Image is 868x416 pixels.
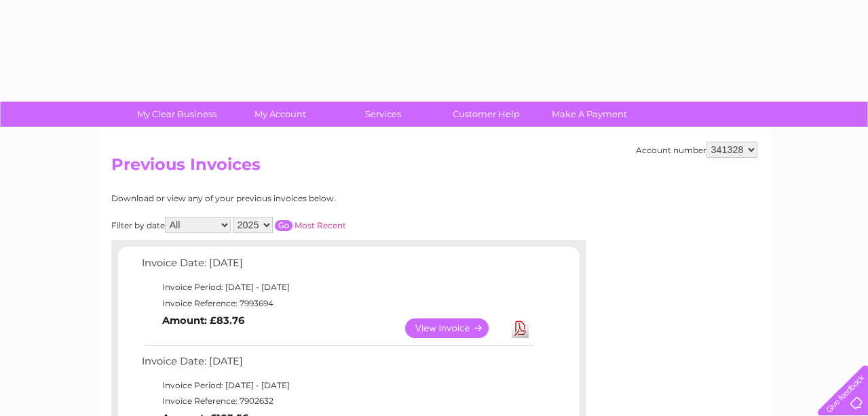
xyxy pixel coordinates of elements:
[138,295,535,312] td: Invoice Reference: 7993694
[533,102,645,127] a: Make A Payment
[512,318,529,338] a: Download
[636,142,757,158] div: Account number
[111,194,468,203] div: Download or view any of your previous invoices below.
[138,279,535,295] td: Invoice Period: [DATE] - [DATE]
[295,220,346,230] a: Most Recent
[327,102,439,127] a: Services
[138,254,535,279] td: Invoice Date: [DATE]
[430,102,542,127] a: Customer Help
[121,102,233,127] a: My Clear Business
[138,377,535,394] td: Invoice Period: [DATE] - [DATE]
[138,352,535,377] td: Invoice Date: [DATE]
[162,314,244,327] b: Amount: £83.76
[405,318,505,338] a: View
[224,102,336,127] a: My Account
[138,393,535,409] td: Invoice Reference: 7902632
[111,155,757,181] h2: Previous Invoices
[111,217,468,233] div: Filter by date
